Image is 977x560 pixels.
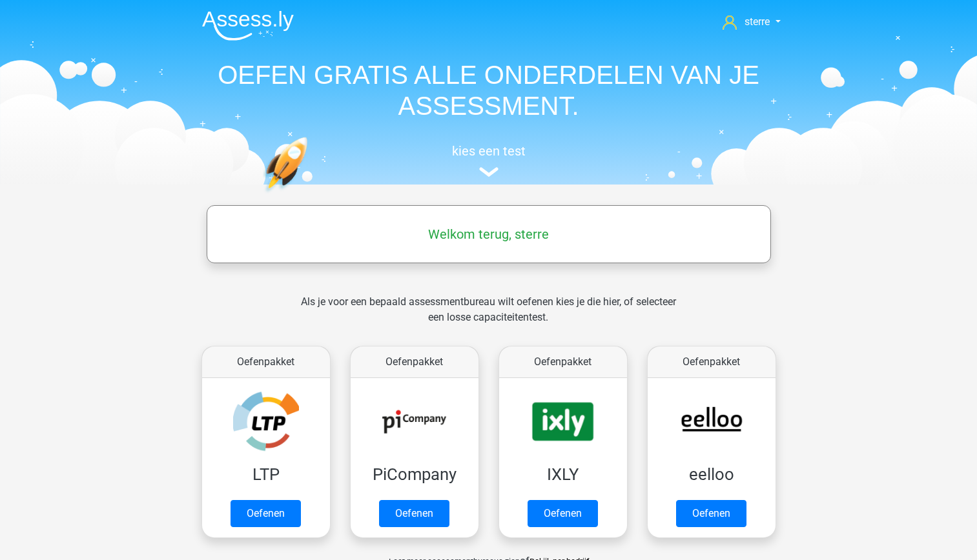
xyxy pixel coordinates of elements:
[192,59,786,121] h1: OEFEN GRATIS ALLE ONDERDELEN VAN JE ASSESSMENT.
[192,143,786,159] h5: kies een test
[479,167,499,177] img: assessment
[231,500,301,527] a: Oefenen
[676,500,746,527] a: Oefenen
[379,500,449,527] a: Oefenen
[717,14,785,30] a: sterre
[192,143,786,177] a: kies een test
[263,137,358,254] img: oefenen
[528,500,598,527] a: Oefenen
[213,226,765,242] h5: Welkom terug, sterre
[202,10,294,41] img: Assessly
[291,294,686,341] div: Als je voor een bepaald assessmentbureau wilt oefenen kies je die hier, of selecteer een losse ca...
[745,15,770,28] span: sterre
